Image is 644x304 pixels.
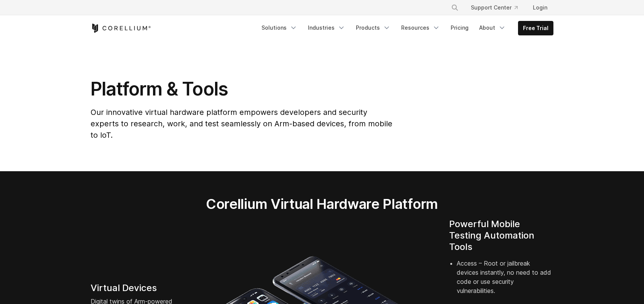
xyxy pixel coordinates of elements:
[527,1,553,14] a: Login
[351,21,395,35] a: Products
[170,196,473,212] h2: Corellium Virtual Hardware Platform
[448,1,462,14] button: Search
[257,21,302,35] a: Solutions
[518,21,553,35] a: Free Trial
[303,21,350,35] a: Industries
[91,282,195,294] h4: Virtual Devices
[446,21,473,35] a: Pricing
[475,21,510,35] a: About
[442,1,553,14] div: Navigation Menu
[397,21,445,35] a: Resources
[465,1,524,14] a: Support Center
[91,108,392,140] span: Our innovative virtual hardware platform empowers developers and security experts to research, wo...
[91,24,151,33] a: Corellium Home
[91,78,394,100] h1: Platform & Tools
[257,21,553,35] div: Navigation Menu
[449,218,553,253] h4: Powerful Mobile Testing Automation Tools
